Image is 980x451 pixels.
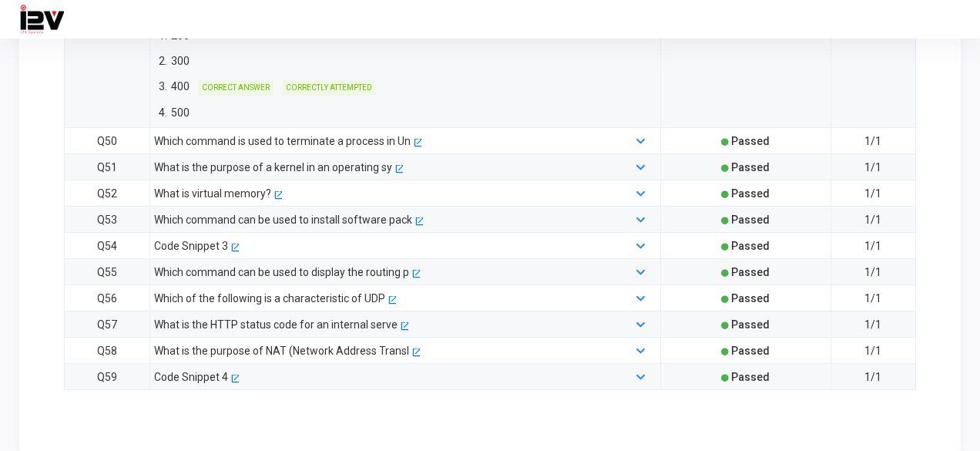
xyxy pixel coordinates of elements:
[864,292,881,305] span: 1/1
[864,187,881,200] span: 1/1
[731,161,770,173] span: Passed
[394,165,403,173] mat-icon: open_in_new
[65,180,150,207] td: Q52
[731,318,770,331] span: Passed
[171,78,190,95] div: 400
[65,207,150,233] td: Q53
[19,4,64,35] img: logo
[731,240,770,252] span: Passed
[864,266,881,278] span: 1/1
[154,78,171,95] span: 3.
[65,128,150,154] td: Q50
[154,104,171,121] span: 4.
[171,52,190,69] div: 300
[154,133,411,150] div: Which command is used to terminate a process in Un
[154,237,228,254] div: Code Snippet 3
[274,191,282,200] mat-icon: open_in_new
[154,316,398,333] div: What is the HTTP status code for an internal serve
[65,154,150,180] td: Q51
[388,296,396,305] mat-icon: open_in_new
[154,264,409,281] div: Which command can be used to display the routing p
[154,211,412,228] div: Which command can be used to install software pack
[864,371,881,383] span: 1/1
[864,240,881,252] span: 1/1
[65,285,150,311] td: Q56
[731,371,770,383] span: Passed
[154,52,171,69] span: 2.
[230,244,239,252] mat-icon: open_in_new
[65,311,150,338] td: Q57
[864,345,881,357] span: 1/1
[864,161,881,173] span: 1/1
[65,233,150,259] td: Q54
[731,292,770,305] span: Passed
[411,270,420,278] mat-icon: open_in_new
[731,266,770,278] span: Passed
[413,139,421,147] mat-icon: open_in_new
[731,135,770,147] span: Passed
[864,135,881,147] span: 1/1
[65,259,150,285] td: Q55
[230,375,239,383] mat-icon: open_in_new
[154,185,271,202] div: What is virtual memory?
[864,214,881,226] span: 1/1
[154,159,392,176] div: What is the purpose of a kernel in an operating sy
[154,290,385,307] div: Which of the following is a characteristic of UDP
[414,217,423,226] mat-icon: open_in_new
[731,214,770,226] span: Passed
[65,338,150,364] td: Q58
[731,187,770,200] span: Passed
[864,318,881,331] span: 1/1
[282,80,376,96] span: CORRECTLY ATTEMPTED
[65,364,150,390] td: Q59
[411,348,420,357] mat-icon: open_in_new
[154,369,228,385] div: Code Snippet 4
[731,345,770,357] span: Passed
[171,104,190,121] div: 500
[400,322,408,331] mat-icon: open_in_new
[198,80,274,96] span: CORRECT ANSWER
[154,342,409,359] div: What is the purpose of NAT (Network Address Transl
